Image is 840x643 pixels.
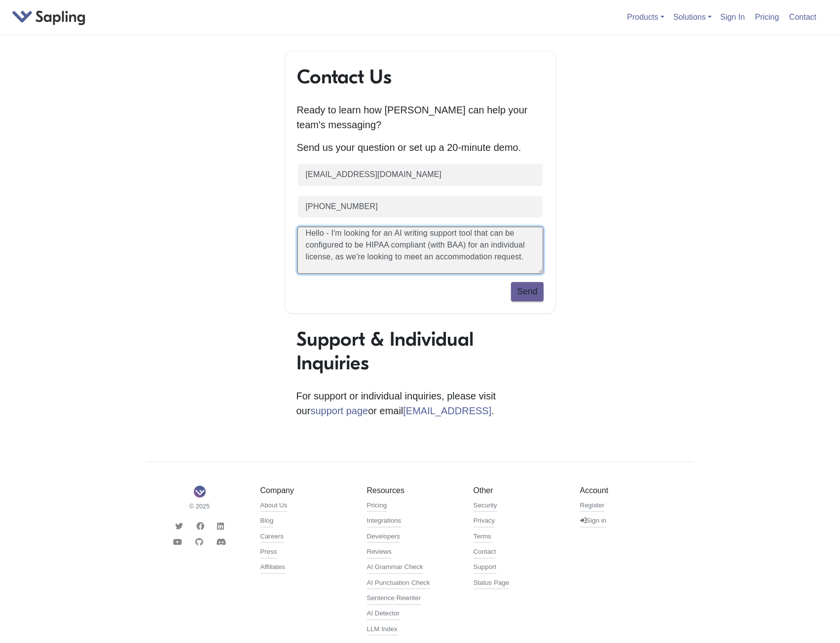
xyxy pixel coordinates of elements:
i: Youtube [173,538,182,546]
img: Sapling Logo [194,486,206,498]
p: Send us your question or set up a 20-minute demo. [297,140,544,155]
a: Pricing [751,9,783,25]
a: Sentence Rewriter [367,593,421,605]
a: [EMAIL_ADDRESS] [403,405,491,416]
a: support page [310,405,368,416]
a: Sign in [580,516,607,528]
a: Reviews [367,547,392,559]
a: Sign In [716,9,749,25]
a: Support [474,562,497,574]
a: Products [627,13,664,21]
small: © 2025 [154,501,246,511]
h5: Account [580,486,672,495]
a: Blog [260,516,274,528]
h5: Resources [367,486,459,495]
a: Register [580,500,605,512]
p: For support or individual inquiries, please visit our or email . [296,389,544,418]
p: Ready to learn how [PERSON_NAME] can help your team's messaging? [297,103,544,132]
h5: Company [260,486,352,495]
a: Security [474,500,497,512]
a: Privacy [474,516,495,528]
i: Facebook [196,522,204,530]
h1: Support & Individual Inquiries [296,327,544,375]
a: AI Detector [367,608,400,620]
a: Press [260,547,277,559]
a: Integrations [367,516,402,528]
input: Business email (required) [297,163,544,187]
a: Contact [474,547,496,559]
i: LinkedIn [217,522,224,530]
i: Github [195,538,203,546]
a: Pricing [367,500,387,512]
a: Contact [785,9,820,25]
a: LLM Index [367,624,398,636]
a: Terms [474,532,491,543]
a: Status Page [474,578,510,590]
h1: Contact Us [297,65,544,89]
a: Solutions [673,13,712,21]
h5: Other [474,486,565,495]
a: AI Punctuation Check [367,578,430,590]
i: Discord [216,538,226,546]
a: Careers [260,532,284,543]
a: About Us [260,500,288,512]
i: Twitter [175,522,183,530]
a: AI Grammar Check [367,562,423,574]
button: Send [511,282,543,301]
input: Phone number (optional) [297,195,544,219]
a: Affiliates [260,562,285,574]
a: Developers [367,532,400,543]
